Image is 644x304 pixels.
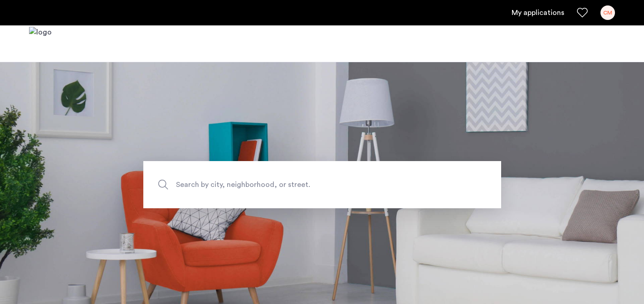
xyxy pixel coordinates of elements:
a: Cazamio logo [29,27,52,61]
span: Search by city, neighborhood, or street. [176,179,426,191]
div: CM [600,5,615,20]
a: Favorites [577,7,588,18]
img: logo [29,27,52,61]
input: Apartment Search [143,161,501,208]
a: My application [512,7,564,18]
